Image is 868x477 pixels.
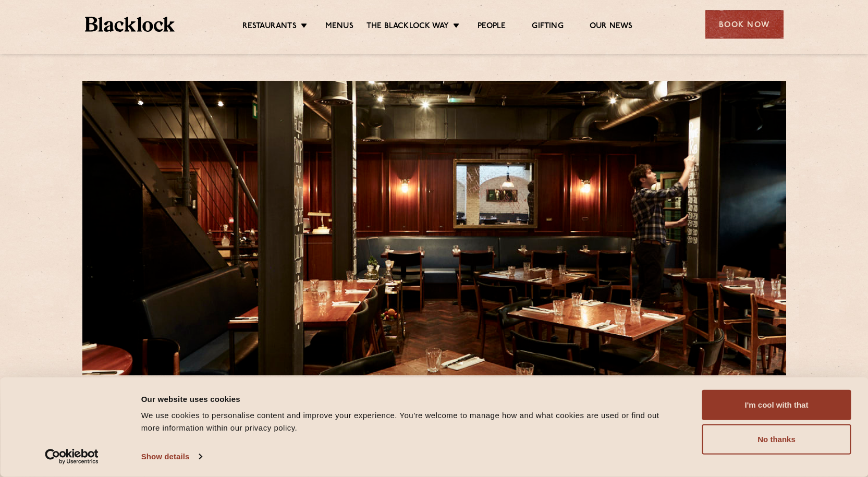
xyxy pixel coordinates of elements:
[366,21,449,33] a: The Blacklock Way
[532,21,563,33] a: Gifting
[702,390,851,420] button: I'm cool with that
[590,21,633,33] a: Our News
[478,21,506,33] a: People
[705,10,784,39] div: Book Now
[141,393,679,405] div: Our website uses cookies
[141,409,679,434] div: We use cookies to personalise content and improve your experience. You're welcome to manage how a...
[141,449,202,464] a: Show details
[85,17,175,32] img: BL_Textured_Logo-footer-cropped.svg
[325,21,353,33] a: Menus
[26,449,117,464] a: Usercentrics Cookiebot - opens in a new window
[702,424,851,455] button: No thanks
[242,21,297,33] a: Restaurants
